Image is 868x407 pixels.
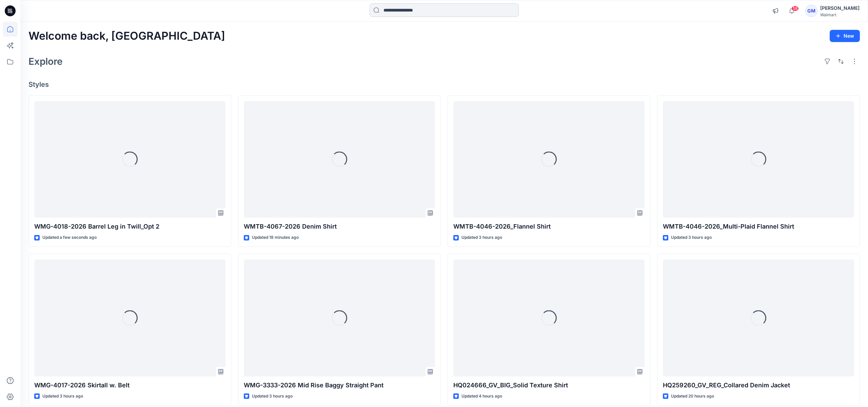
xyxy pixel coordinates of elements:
h2: Explore [28,56,63,67]
p: Updated 3 hours ago [42,393,83,400]
button: New [830,30,860,42]
p: Updated 18 minutes ago [252,234,299,241]
h4: Styles [28,80,860,89]
p: Updated 4 hours ago [461,393,502,400]
div: GM [805,5,817,17]
p: HQ259260_GV_REG_Collared Denim Jacket [663,381,854,390]
span: 58 [791,6,799,11]
p: WMTB-4067-2026 Denim Shirt [244,222,435,231]
p: Updated 3 hours ago [252,393,293,400]
p: Updated 20 hours ago [671,393,714,400]
p: Updated 3 hours ago [461,234,502,241]
p: WMG-4018-2026 Barrel Leg in Twill_Opt 2 [34,222,225,231]
p: WMG-3333-2026 Mid Rise Baggy Straight Pant [244,381,435,390]
p: WMG-4017-2026 Skirtall w. Belt [34,381,225,390]
p: Updated 3 hours ago [671,234,712,241]
p: WMTB-4046-2026_Flannel Shirt [453,222,645,231]
p: WMTB-4046-2026_Multi-Plaid Flannel Shirt [663,222,854,231]
div: [PERSON_NAME] [820,4,860,12]
h2: Welcome back, [GEOGRAPHIC_DATA] [28,30,225,42]
p: Updated a few seconds ago [42,234,97,241]
p: HQ024666_GV_BIG_Solid Texture Shirt [453,381,645,390]
div: Walmart [820,12,860,17]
